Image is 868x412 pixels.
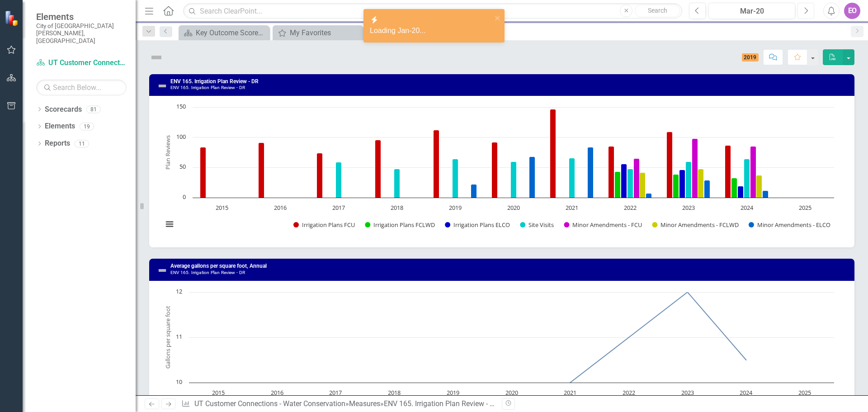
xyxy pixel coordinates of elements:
text: 2021 [566,204,578,212]
text: 2023 [681,388,694,397]
div: Loading Jan-20... [370,26,492,36]
a: Reports [45,138,70,149]
text: 2015 [216,204,228,212]
div: Mar-20 [712,6,792,17]
path: 2023, 109. Irrigation Plans FCU. [667,132,673,198]
path: 2017, 59. Site Visits. [336,162,342,198]
div: My Favorites [290,27,361,38]
text: 2019 [449,204,462,212]
path: 2018, 96. Irrigation Plans FCU. [375,140,381,198]
div: ENV 165. Irrigation Plan Review - DR [384,399,499,408]
path: 2020, 92. Irrigation Plans FCU. [492,142,498,198]
path: 2023, 48. Minor Amendments - FCLWD. [698,169,704,198]
path: 2023, 29. Minor Amendments - ELCO. [704,180,710,198]
path: 2024, 64. Site Visits. [744,159,750,198]
text: 2018 [388,388,401,397]
text: 50 [179,162,186,170]
a: Scorecards [45,104,82,115]
button: Search [635,5,680,17]
a: Key Outcome Scorecard [181,27,267,38]
path: 2024, 12. Minor Amendments - ELCO. [763,191,769,198]
div: 11 [75,140,89,147]
path: 2022, 43. Irrigation Plans FCLWD. [615,172,621,198]
button: Show Irrigation Plans FCU [293,221,355,229]
a: ENV 165. Irrigation Plan Review - DR [170,78,259,85]
small: City of [GEOGRAPHIC_DATA][PERSON_NAME], [GEOGRAPHIC_DATA] [36,22,127,44]
span: Elements [36,11,127,22]
div: Key Outcome Scorecard [196,27,267,38]
img: Not Defined [149,50,164,65]
button: Show Site Visits [520,221,554,229]
path: 2023, 39. Irrigation Plans FCLWD. [673,175,679,198]
path: 2023, 46. Irrigation Plans ELCO. [679,170,685,198]
text: 2025 [799,204,811,212]
text: 100 [176,133,186,141]
span: Search [648,7,667,14]
text: 2025 [798,388,811,397]
text: 2020 [505,388,518,397]
path: 2020, 68. Minor Amendments - ELCO. [529,157,535,198]
a: Elements [45,121,75,132]
text: 2016 [274,204,287,212]
text: 2016 [271,388,283,397]
small: ENV 165. Irrigation Plan Review - DR [170,85,245,90]
text: Plan Reviews [164,135,172,170]
path: 2019, 64. Site Visits. [453,159,458,198]
button: Show Irrigation Plans ELCO [445,221,510,229]
g: Irrigation Plans FCU, bar series 1 of 7 with 11 bars. [200,107,806,198]
text: 2021 [564,388,576,397]
path: 2024, 87. Irrigation Plans FCU. [725,146,731,198]
input: Search Below... [36,80,127,95]
path: 2021, 66. Site Visits. [569,158,575,198]
path: 2023, 98. Minor Amendments - FCU. [692,139,698,198]
path: 2022, 65. Minor Amendments - FCU. [634,159,640,198]
div: 81 [86,105,101,113]
path: 2021, 84. Minor Amendments - ELCO. [588,147,594,198]
a: Measures [349,399,380,408]
text: 0 [183,193,186,201]
input: Search ClearPoint... [183,3,682,19]
text: 10 [176,378,182,386]
button: close [495,13,501,23]
path: 2022, 7. Minor Amendments - ELCO. [646,194,652,198]
path: 2024, 85. Minor Amendments - FCU. [750,147,756,198]
a: My Favorites [275,27,361,38]
path: 2016, 91. Irrigation Plans FCU. [259,143,264,198]
path: 2022, 42. Minor Amendments - FCLWD. [640,173,646,198]
text: Gallons per square foot [164,306,172,369]
span: 2019 [742,53,759,62]
text: 2020 [507,204,520,212]
button: Show Minor Amendments - ELCO [749,221,830,229]
button: EO [844,3,860,19]
text: 2023 [682,204,695,212]
text: 12 [176,287,182,295]
path: 2018, 48. Site Visits. [394,169,400,198]
path: 2021, 147. Irrigation Plans FCU. [550,109,556,198]
div: » » [181,399,495,409]
button: View chart menu, Chart [163,218,176,231]
a: UT Customer Connections - Water Conservation [36,58,127,68]
div: 19 [80,123,94,130]
text: 2017 [329,388,342,397]
path: 2020, 60. Site Visits. [511,162,517,198]
text: 2024 [740,388,753,397]
path: 2019, 22. Minor Amendments - ELCO. [471,185,477,198]
button: Show Minor Amendments - FCU [564,221,642,229]
svg: Interactive chart [158,103,839,238]
text: 11 [176,332,182,341]
path: 2019, 112. Irrigation Plans FCU. [434,130,439,198]
path: 2022, 85. Irrigation Plans FCU. [609,147,614,198]
img: Not Defined [157,81,168,91]
button: Mar-20 [708,3,795,19]
a: Average gallons per square foot, Annual [170,263,267,269]
path: 2022, 48. Site Visits. [627,169,633,198]
path: 2022, 56. Irrigation Plans ELCO. [621,164,627,198]
text: 2019 [447,388,459,397]
div: Chart. Highcharts interactive chart. [158,103,845,238]
path: 2024, 33. Irrigation Plans FCLWD. [731,178,737,198]
path: 2017, 74. Irrigation Plans FCU. [317,153,323,198]
img: Not Defined [157,265,168,276]
path: 2024, 37. Minor Amendments - FCLWD. [756,175,762,198]
text: 2018 [391,204,403,212]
